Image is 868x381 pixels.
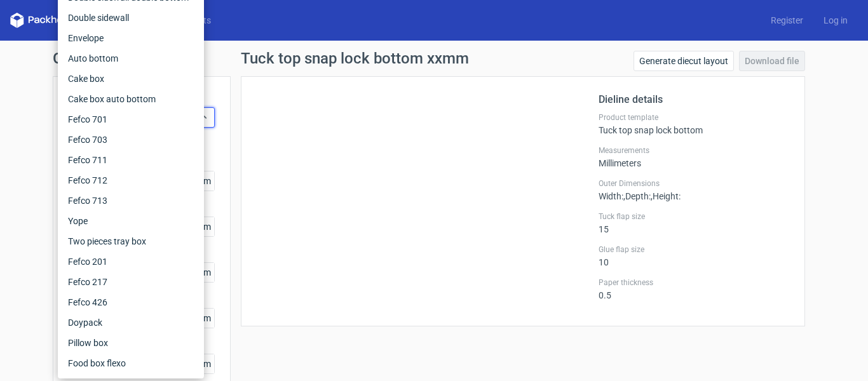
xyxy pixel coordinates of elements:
[63,150,199,170] div: Fefco 711
[63,89,199,109] div: Cake box auto bottom
[63,211,199,231] div: Yope
[63,170,199,190] div: Fefco 712
[599,244,789,255] label: Glue flap size
[63,69,199,89] div: Cake box
[63,28,199,48] div: Envelope
[63,190,199,211] div: Fefco 713
[63,130,199,150] div: Fefco 703
[599,191,623,201] span: Width :
[63,48,199,69] div: Auto bottom
[599,112,789,123] label: Product template
[53,51,815,66] h1: Generate new dieline
[63,312,199,333] div: Doypack
[63,292,199,312] div: Fefco 426
[599,145,789,156] label: Measurements
[599,145,789,168] div: Millimeters
[63,353,199,373] div: Food box flexo
[63,333,199,353] div: Pillow box
[599,211,789,234] div: 15
[599,277,789,288] label: Paper thickness
[599,112,789,135] div: Tuck top snap lock bottom
[63,8,199,28] div: Double sidewall
[599,244,789,267] div: 10
[63,251,199,272] div: Fefco 201
[599,178,789,189] label: Outer Dimensions
[813,14,858,27] a: Log in
[241,51,469,66] h1: Tuck top snap lock bottom xxmm
[63,272,199,292] div: Fefco 217
[634,51,734,71] a: Generate diecut layout
[63,109,199,130] div: Fefco 701
[63,231,199,251] div: Two pieces tray box
[761,14,813,27] a: Register
[651,191,681,201] span: , Height :
[599,277,789,300] div: 0.5
[599,92,789,107] h2: Dieline details
[599,211,789,222] label: Tuck flap size
[623,191,651,201] span: , Depth :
